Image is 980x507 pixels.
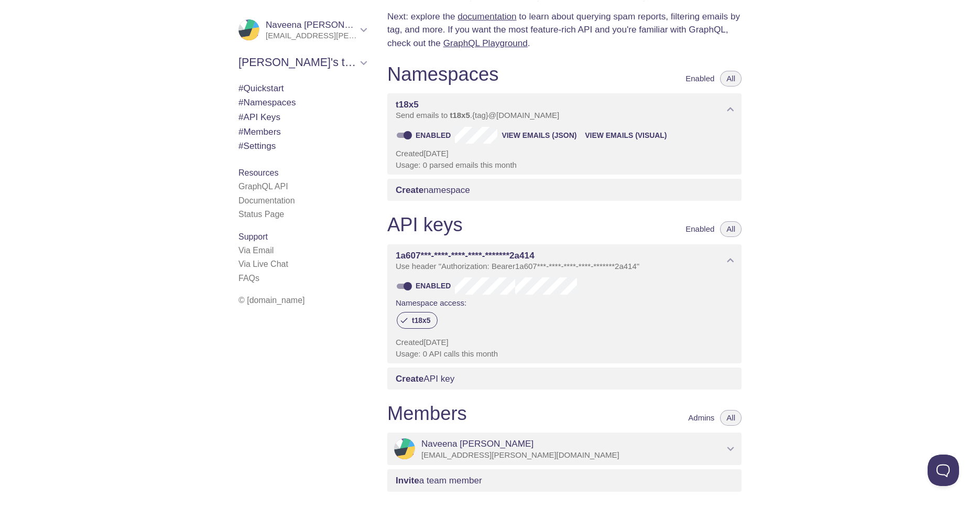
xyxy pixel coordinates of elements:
button: View Emails (Visual) [581,127,671,144]
span: API key [396,373,454,384]
span: Resources [238,168,278,177]
div: Naveena Karthik [387,433,742,465]
a: Enabled [414,282,455,290]
p: Created [DATE] [396,148,733,159]
button: All [720,221,742,237]
span: t18x5 [406,316,437,325]
span: # [238,97,244,107]
div: Invite a team member [387,469,742,491]
h1: API keys [387,213,463,237]
div: Create API Key [387,368,742,390]
span: Send emails to . {tag} @[DOMAIN_NAME] [396,111,559,120]
span: a team member [396,475,482,486]
span: Naveena [PERSON_NAME] [421,438,533,449]
span: Support [238,232,268,241]
span: View Emails (JSON) [502,129,576,142]
p: Usage: 0 parsed emails this month [396,159,733,170]
p: [EMAIL_ADDRESS][PERSON_NAME][DOMAIN_NAME] [266,30,357,41]
span: t18x5 [396,99,419,110]
span: Namespaces [238,97,296,107]
a: GraphQL API [238,182,288,191]
a: Via Live Chat [238,260,288,268]
div: t18x5 namespace [387,93,742,126]
p: Usage: 0 API calls this month [396,348,733,359]
a: Status Page [238,210,284,219]
a: Via Email [238,246,274,255]
button: Admins [682,410,721,426]
button: View Emails (JSON) [497,127,581,144]
div: Create namespace [387,179,742,201]
span: [PERSON_NAME]'s team [238,56,357,70]
a: documentation [458,11,516,21]
span: # [238,83,244,93]
div: Naveena Karthik [230,13,375,47]
div: Quickstart [230,81,375,96]
span: s [255,274,259,283]
span: View Emails (Visual) [585,129,667,142]
div: Naveena's team [230,49,375,77]
div: API Keys [230,110,375,125]
button: All [720,71,742,87]
span: Members [238,126,281,137]
div: Team Settings [230,139,375,154]
button: Enabled [679,71,721,87]
span: Naveena [PERSON_NAME] [266,19,378,30]
a: FAQ [238,274,259,283]
div: Members [230,125,375,139]
span: Create [396,373,423,384]
h1: Namespaces [387,63,498,87]
a: Enabled [414,131,455,139]
span: Quickstart [238,83,284,93]
iframe: Help Scout Beacon - Open [928,455,959,486]
p: Created [DATE] [396,337,733,348]
span: Settings [238,141,276,151]
a: Documentation [238,196,295,205]
p: [EMAIL_ADDRESS][PERSON_NAME][DOMAIN_NAME] [421,450,724,460]
h1: Members [387,402,467,426]
label: Namespace access: [396,295,466,310]
p: Next: explore the to learn about querying spam reports, filtering emails by tag, and more. If you... [387,10,742,50]
div: t18x5 [397,312,438,329]
span: namespace [396,185,470,195]
span: API Keys [238,112,280,122]
span: t18x5 [450,111,470,120]
a: GraphQL Playground [443,38,528,48]
span: Invite [396,475,419,486]
button: All [720,410,742,426]
span: # [238,112,244,122]
button: Enabled [679,221,721,237]
span: © [DOMAIN_NAME] [238,296,305,305]
div: Namespaces [230,95,375,110]
span: # [238,126,244,137]
span: # [238,141,244,151]
span: Create [396,185,423,195]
